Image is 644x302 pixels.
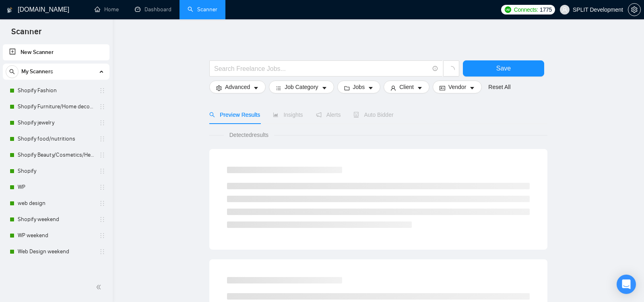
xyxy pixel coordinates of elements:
[216,85,222,91] span: setting
[316,112,341,118] span: Alerts
[3,64,109,260] li: My Scanners
[99,184,105,190] span: holder
[617,275,636,294] div: Open Intercom Messenger
[99,232,105,239] span: holder
[99,248,105,255] span: holder
[6,65,19,78] button: search
[6,69,18,74] span: search
[18,179,94,195] a: WP
[337,81,381,93] button: folderJobscaret-down
[99,120,105,126] span: holder
[214,64,429,74] input: Search Freelance Jobs...
[440,85,445,91] span: idcard
[253,85,259,91] span: caret-down
[18,211,94,228] a: Shopify weekend
[628,3,641,16] button: setting
[433,81,482,93] button: idcardVendorcaret-down
[135,6,171,13] a: dashboardDashboard
[463,60,544,77] button: Save
[225,83,250,91] span: Advanced
[224,130,274,139] span: Detected results
[99,168,105,174] span: holder
[18,244,94,260] a: Web Design weekend
[21,64,53,80] span: My Scanners
[99,136,105,142] span: holder
[273,112,279,118] span: area-chart
[316,112,322,118] span: notification
[5,26,48,43] span: Scanner
[399,83,414,91] span: Client
[276,85,281,91] span: bars
[3,44,109,60] li: New Scanner
[322,85,327,91] span: caret-down
[448,66,455,73] span: loading
[18,147,94,163] a: Shopify Beauty/Cosmetics/Health
[18,195,94,211] a: web design
[99,152,105,158] span: holder
[514,5,538,14] span: Connects:
[99,200,105,207] span: holder
[18,163,94,179] a: Shopify
[562,7,568,12] span: user
[384,81,429,93] button: userClientcaret-down
[99,87,105,94] span: holder
[540,5,552,14] span: 1775
[353,83,365,91] span: Jobs
[505,6,511,13] img: upwork-logo.png
[448,83,466,91] span: Vendor
[18,115,94,131] a: Shopify jewelry
[417,85,423,91] span: caret-down
[9,44,103,60] a: New Scanner
[496,63,511,73] span: Save
[344,85,350,91] span: folder
[96,283,104,291] span: double-left
[273,112,303,118] span: Insights
[469,85,475,91] span: caret-down
[353,112,393,118] span: Auto Bidder
[209,112,215,118] span: search
[18,83,94,99] a: Shopify Fashion
[209,112,260,118] span: Preview Results
[18,99,94,115] a: Shopify Furniture/Home decore
[368,85,374,91] span: caret-down
[7,4,12,17] img: logo
[628,6,641,13] a: setting
[488,83,510,91] a: Reset All
[209,81,266,93] button: settingAdvancedcaret-down
[18,228,94,244] a: WP weekend
[390,85,396,91] span: user
[18,131,94,147] a: Shopify food/nutritions
[353,112,359,118] span: robot
[269,81,334,93] button: barsJob Categorycaret-down
[99,216,105,223] span: holder
[95,6,119,13] a: homeHome
[433,66,438,71] span: info-circle
[99,103,105,110] span: holder
[188,6,217,13] a: searchScanner
[285,83,318,91] span: Job Category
